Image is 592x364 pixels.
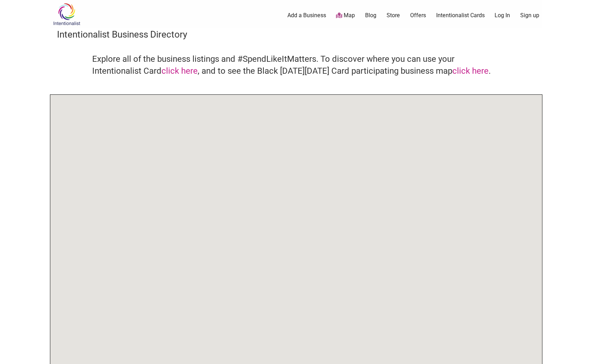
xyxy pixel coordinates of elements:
[50,3,83,26] img: Intentionalist
[452,66,489,76] a: click here
[92,53,500,77] h4: Explore all of the business listings and #SpendLikeItMatters. To discover where you can use your ...
[436,12,485,19] a: Intentionalist Cards
[495,12,510,19] a: Log In
[410,12,426,19] a: Offers
[161,66,198,76] a: click here
[365,12,376,19] a: Blog
[336,12,355,20] a: Map
[287,12,326,19] a: Add a Business
[520,12,539,19] a: Sign up
[57,28,535,41] h3: Intentionalist Business Directory
[387,12,400,19] a: Store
